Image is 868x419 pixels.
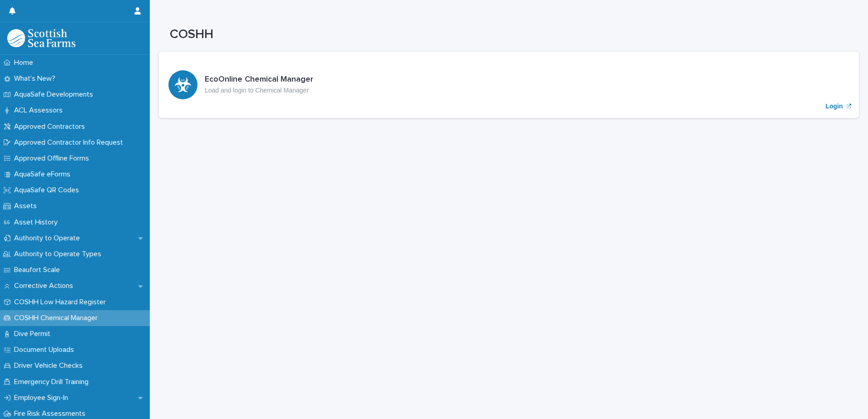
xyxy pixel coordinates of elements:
p: Assets [10,202,44,210]
p: Home [10,58,40,67]
p: Dive Permit [10,330,58,338]
p: Fire Risk Assessments [10,409,93,418]
h3: EcoOnline Chemical Manager [205,75,313,85]
p: Driver Vehicle Checks [10,361,90,370]
p: AquaSafe QR Codes [10,186,86,195]
img: bPIBxiqnSb2ggTQWdOVV [7,29,75,47]
p: Load and login to Chemical Manager [205,87,313,94]
p: What's New? [10,74,63,83]
p: Login [825,102,843,110]
p: AquaSafe Developments [10,90,100,99]
p: Beaufort Scale [10,266,67,274]
a: Login [159,52,859,118]
p: Approved Contractor Info Request [10,138,130,147]
p: Document Uploads [10,346,81,354]
p: Employee Sign-In [10,394,75,402]
p: Emergency Drill Training [10,378,96,386]
p: AquaSafe eForms [10,170,78,179]
p: Authority to Operate Types [10,250,108,258]
p: Asset History [10,218,65,227]
p: Authority to Operate [10,234,87,243]
p: ACL Assessors [10,106,70,115]
p: Corrective Actions [10,282,80,290]
p: Approved Contractors [10,122,92,131]
h1: COSHH [170,27,612,43]
p: Approved Offline Forms [10,154,96,163]
p: COSHH Low Hazard Register [10,298,113,307]
p: COSHH Chemical Manager [10,314,105,322]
